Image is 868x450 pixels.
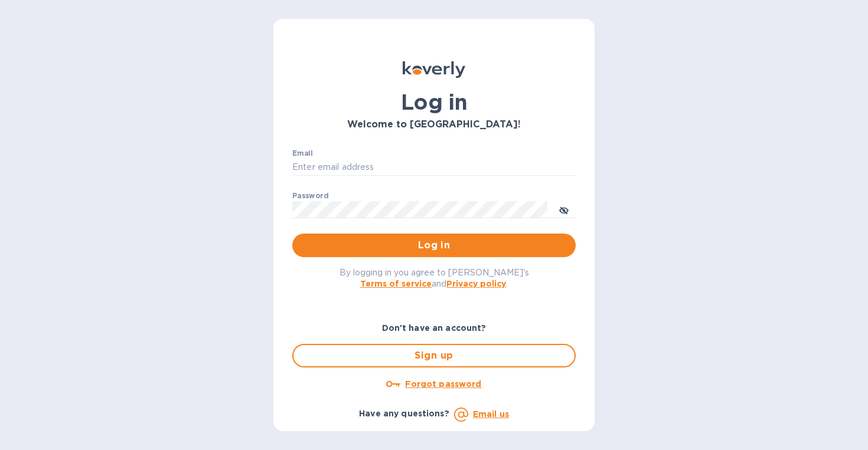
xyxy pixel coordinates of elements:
[303,349,565,363] span: Sign up
[405,379,481,389] u: Forgot password
[292,159,576,176] input: Enter email address
[382,323,487,333] b: Don't have an account?
[292,192,328,199] label: Password
[473,409,509,419] a: Email us
[403,61,465,78] img: Koverly
[292,90,576,114] h1: Log in
[302,238,566,252] span: Log in
[360,279,432,288] a: Terms of service
[292,234,576,257] button: Log in
[292,150,313,157] label: Email
[292,119,576,130] h3: Welcome to [GEOGRAPHIC_DATA]!
[292,344,576,367] button: Sign up
[552,198,576,221] button: toggle password visibility
[446,279,506,288] a: Privacy policy
[359,409,449,418] b: Have any questions?
[340,268,529,288] span: By logging in you agree to [PERSON_NAME]'s and .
